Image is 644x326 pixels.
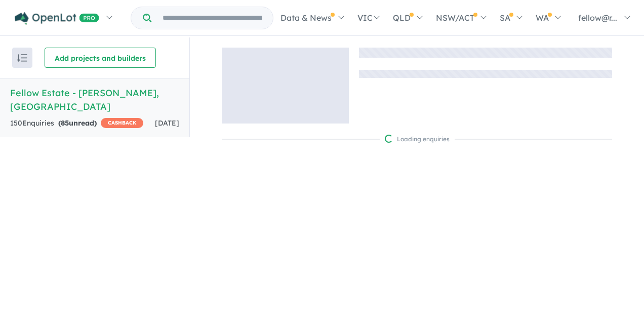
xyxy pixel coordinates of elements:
h5: Fellow Estate - [PERSON_NAME] , [GEOGRAPHIC_DATA] [10,86,179,113]
button: Add projects and builders [45,48,156,68]
span: fellow@r... [578,13,617,23]
div: Loading enquiries [385,134,450,144]
img: Openlot PRO Logo White [15,12,99,25]
strong: ( unread) [58,118,97,128]
span: 85 [61,118,69,128]
div: 150 Enquir ies [10,117,143,130]
span: [DATE] [155,118,179,128]
img: sort.svg [17,54,27,62]
input: Try estate name, suburb, builder or developer [153,7,271,29]
span: CASHBACK [101,118,143,128]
